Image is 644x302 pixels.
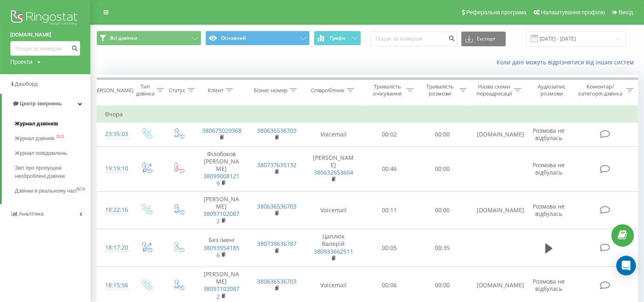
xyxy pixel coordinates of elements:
[254,87,287,94] div: Бізнес номер
[370,83,404,97] div: Тривалість очікування
[169,87,185,94] div: Статус
[194,146,249,191] td: Філобоков [PERSON_NAME]
[105,202,122,218] div: 18:22:16
[363,229,416,267] td: 00:05
[469,191,524,229] td: [DOMAIN_NAME]
[363,146,416,191] td: 00:46
[19,211,44,217] span: Аналiтика
[469,123,524,146] td: [DOMAIN_NAME]
[533,127,565,142] span: Розмова не відбулась
[205,31,310,45] button: Основний
[10,41,80,56] input: Пошук за номером
[203,244,239,259] a: 380939541856
[304,191,363,229] td: Voicemail
[370,32,457,46] input: Пошук за номером
[330,35,346,41] span: Графік
[15,146,90,161] a: Журнал повідомлень
[15,131,90,146] a: Журнал дзвінківOLD
[257,202,297,210] a: 380636536703
[363,191,416,229] td: 00:11
[15,161,90,184] a: Звіт про пропущені необроблені дзвінки
[15,184,90,198] a: Дзвінки в реальному часіNEW
[15,187,76,195] span: Дзвінки в реальному часі
[304,229,363,267] td: Цаплюк Валерій
[531,83,572,97] div: Аудіозапис розмови
[97,31,201,45] button: Всі дзвінки
[194,229,249,267] td: Без імені
[313,248,353,255] a: 380933662511
[15,149,67,157] span: Журнал повідомлень
[194,191,249,229] td: [PERSON_NAME]
[105,240,122,256] div: 18:17:20
[15,134,54,143] span: Журнал дзвінків
[208,87,223,94] div: Клієнт
[203,285,239,300] a: 380971020872
[497,58,638,66] a: Коли дані можуть відрізнятися вiд інших систем
[20,100,62,107] span: Центр звернень
[416,229,469,267] td: 00:35
[10,8,80,29] img: Ringostat logo
[257,127,297,134] a: 380636536703
[533,161,565,176] span: Розмова не відбулась
[476,83,512,97] div: Назва схеми переадресації
[257,161,297,169] a: 380737635132
[533,277,565,293] span: Розмова не відбулась
[15,81,38,87] span: Дашборд
[15,120,58,128] span: Журнал дзвінків
[616,256,636,275] div: Open Intercom Messenger
[466,9,527,16] span: Реферальна програма
[257,240,297,248] a: 380739636787
[105,126,122,142] div: 23:35:03
[416,191,469,229] td: 00:00
[203,172,239,187] a: 380990081219
[15,164,86,180] span: Звіт про пропущені необроблені дзвінки
[619,9,633,16] span: Вихід
[314,31,361,45] button: Графік
[461,32,506,46] button: Експорт
[97,106,638,123] td: Вчора
[576,83,624,97] div: Коментар/категорія дзвінка
[10,31,80,39] a: [DOMAIN_NAME]
[110,35,137,41] span: Всі дзвінки
[304,123,363,146] td: Voicemail
[257,277,297,285] a: 380636536703
[533,202,565,218] span: Розмова не відбулась
[540,9,605,16] span: Налаштування профілю
[423,83,457,97] div: Тривалість розмови
[105,277,122,293] div: 18:15:56
[203,210,239,225] a: 380971020872
[416,146,469,191] td: 00:00
[136,83,154,97] div: Тип дзвінка
[92,87,133,94] div: [PERSON_NAME]
[105,161,122,177] div: 19:19:10
[363,123,416,146] td: 00:02
[416,123,469,146] td: 00:00
[15,116,90,131] a: Журнал дзвінків
[313,168,353,176] a: 380632653604
[2,94,90,114] a: Центр звернень
[10,58,32,66] div: Проекти
[304,146,363,191] td: [PERSON_NAME]
[202,127,241,134] a: 380675029368
[311,87,345,94] div: Співробітник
